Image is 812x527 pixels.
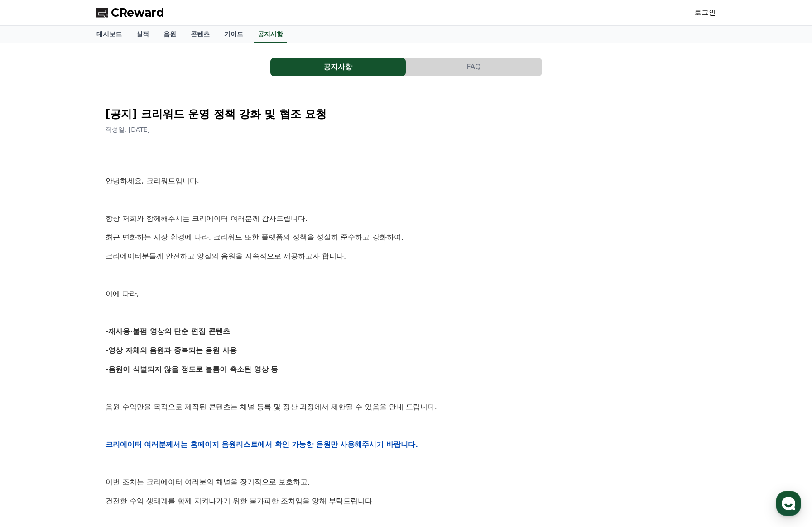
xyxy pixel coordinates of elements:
a: 설정 [117,287,174,310]
a: 실적 [129,26,156,43]
a: 로그인 [694,7,716,18]
h2: [공지] 크리워드 운영 정책 강화 및 협조 요청 [106,107,707,121]
a: 가이드 [217,26,250,43]
span: 홈 [29,301,34,308]
a: CReward [96,5,164,20]
p: 이번 조치는 크리에이터 여러분의 채널을 장기적으로 보호하고, [106,476,707,488]
p: 음원 수익만을 목적으로 제작된 콘텐츠는 채널 등록 및 정산 과정에서 제한될 수 있음을 안내 드립니다. [106,401,707,413]
a: 음원 [156,26,183,43]
strong: 크리에이터 여러분께서는 홈페이지 음원리스트에서 확인 가능한 음원만 사용해주시기 바랍니다. [106,440,418,449]
a: 홈 [3,287,60,310]
span: 작성일: [DATE] [106,126,150,133]
a: 대화 [60,287,117,310]
p: 항상 저희와 함께해주시는 크리에이터 여러분께 감사드립니다. [106,213,707,225]
button: 공지사항 [270,58,406,76]
strong: -음원이 식별되지 않을 정도로 볼륨이 축소된 영상 등 [106,365,279,374]
a: 콘텐츠 [183,26,217,43]
p: 건전한 수익 생태계를 함께 지켜나가기 위한 불가피한 조치임을 양해 부탁드립니다. [106,495,707,507]
a: 공지사항 [254,26,287,43]
strong: -영상 자체의 음원과 중복되는 음원 사용 [106,346,237,355]
span: 설정 [140,301,151,308]
p: 이에 따라, [106,288,707,300]
a: FAQ [406,58,542,76]
p: 크리에이터분들께 안전하고 양질의 음원을 지속적으로 제공하고자 합니다. [106,250,707,262]
p: 최근 변화하는 시장 환경에 따라, 크리워드 또한 플랫폼의 정책을 성실히 준수하고 강화하여, [106,231,707,243]
button: FAQ [406,58,542,76]
span: 대화 [83,301,94,308]
span: CReward [111,5,164,20]
a: 공지사항 [270,58,406,76]
strong: -재사용·불펌 영상의 단순 편집 콘텐츠 [106,327,230,335]
a: 대시보드 [89,26,129,43]
p: 안녕하세요, 크리워드입니다. [106,175,707,187]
